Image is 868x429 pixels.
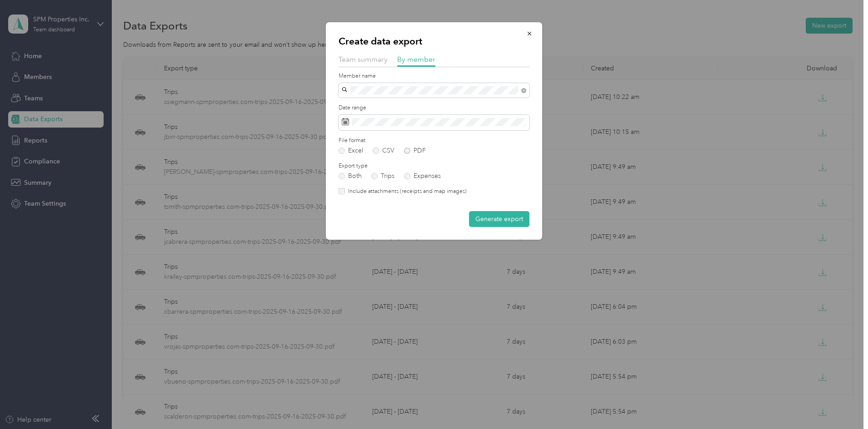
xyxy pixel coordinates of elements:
span: By member [397,55,435,64]
label: File format [339,137,529,145]
label: Trips [371,173,394,179]
label: CSV [373,148,394,154]
label: Both [339,173,362,179]
label: Expenses [404,173,441,179]
label: Date range [339,104,529,112]
label: Excel [339,148,363,154]
button: Generate export [469,211,529,227]
iframe: Everlance-gr Chat Button Frame [817,378,868,429]
label: Member name [339,72,529,80]
label: Export type [339,162,529,170]
p: Create data export [339,35,529,48]
label: Include attachments (receipts and map images) [345,187,467,196]
span: Team summary [339,55,388,64]
label: PDF [404,148,426,154]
